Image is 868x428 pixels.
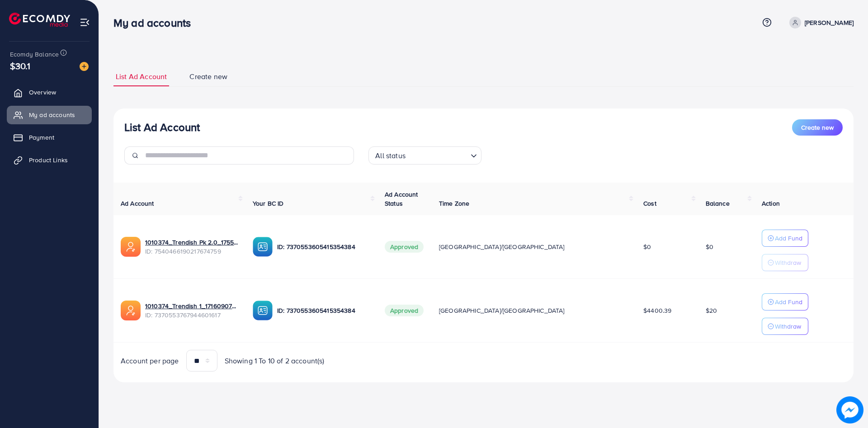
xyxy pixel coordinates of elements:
[124,121,200,134] h3: List Ad Account
[7,106,92,124] a: My ad accounts
[385,305,424,316] span: Approved
[121,301,141,320] img: ic-ads-acc.e4c84228.svg
[29,133,54,142] span: Payment
[225,356,325,366] span: Showing 1 To 10 of 2 account(s)
[439,306,565,315] span: [GEOGRAPHIC_DATA]/[GEOGRAPHIC_DATA]
[80,17,90,28] img: menu
[439,242,565,251] span: [GEOGRAPHIC_DATA]/[GEOGRAPHIC_DATA]
[775,296,802,307] p: Add Fund
[762,318,808,335] button: Withdraw
[145,301,238,320] div: <span class='underline'>1010374_Trendish 1_1716090785807</span></br>7370553767944601617
[801,123,834,132] span: Create new
[837,397,863,423] img: image
[643,199,656,208] span: Cost
[277,305,370,316] p: ID: 7370553605415354384
[786,17,854,28] a: [PERSON_NAME]
[145,238,238,247] a: 1010374_Trendish Pk 2.0_1755652074624
[7,83,92,101] a: Overview
[385,241,424,253] span: Approved
[643,242,651,251] span: $0
[9,13,70,27] img: logo
[29,155,68,165] span: Product Links
[121,237,141,257] img: ic-ads-acc.e4c84228.svg
[145,310,238,320] span: ID: 7370553767944601617
[253,199,284,208] span: Your BC ID
[792,119,843,136] button: Create new
[373,149,407,162] span: All status
[762,230,808,247] button: Add Fund
[113,16,198,29] h3: My ad accounts
[121,356,179,366] span: Account per page
[706,199,730,208] span: Balance
[706,306,717,315] span: $20
[775,233,802,244] p: Add Fund
[189,71,227,82] span: Create new
[775,321,801,332] p: Withdraw
[385,190,418,208] span: Ad Account Status
[775,257,801,268] p: Withdraw
[408,147,467,162] input: Search for option
[80,62,89,71] img: image
[29,88,56,97] span: Overview
[10,59,30,72] span: $30.1
[762,293,808,310] button: Add Fund
[643,306,671,315] span: $4400.39
[762,199,780,208] span: Action
[116,71,167,82] span: List Ad Account
[762,254,808,271] button: Withdraw
[145,238,238,256] div: <span class='underline'>1010374_Trendish Pk 2.0_1755652074624</span></br>7540466190217674759
[145,247,238,256] span: ID: 7540466190217674759
[439,199,469,208] span: Time Zone
[368,146,481,165] div: Search for option
[29,110,75,119] span: My ad accounts
[7,151,92,169] a: Product Links
[805,17,854,28] p: [PERSON_NAME]
[277,241,370,252] p: ID: 7370553605415354384
[253,301,273,320] img: ic-ba-acc.ded83a64.svg
[145,301,238,310] a: 1010374_Trendish 1_1716090785807
[253,237,273,257] img: ic-ba-acc.ded83a64.svg
[706,242,713,251] span: $0
[121,199,154,208] span: Ad Account
[10,50,59,59] span: Ecomdy Balance
[7,128,92,146] a: Payment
